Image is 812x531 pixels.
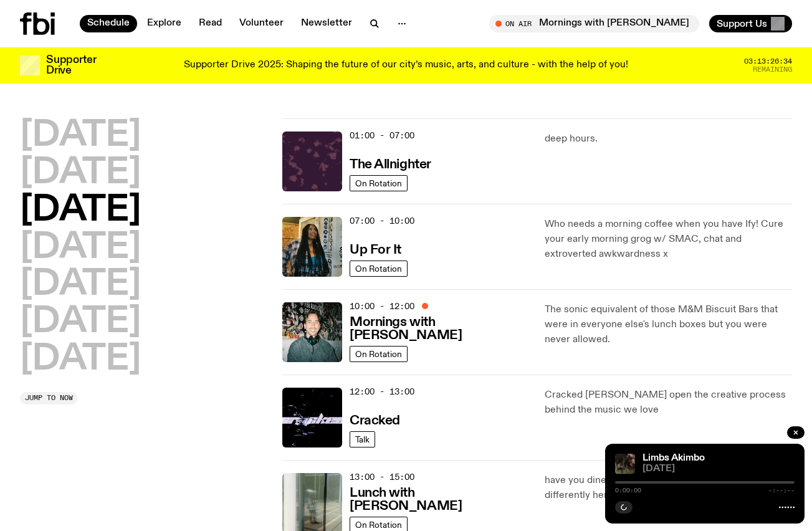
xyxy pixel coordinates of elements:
[717,18,767,29] span: Support Us
[545,217,792,262] p: Who needs a morning coffee when you have Ify! Cure your early morning grog w/ SMAC, chat and extr...
[20,193,141,228] button: [DATE]
[350,156,431,171] a: The Allnighter
[20,118,141,153] button: [DATE]
[350,244,401,257] h3: Up For It
[350,414,400,428] h3: Cracked
[709,15,792,32] button: Support Us
[20,231,141,265] button: [DATE]
[232,15,291,32] a: Volunteer
[545,388,792,418] p: Cracked [PERSON_NAME] open the creative process behind the music we love
[282,302,342,362] img: Radio presenter Ben Hansen sits in front of a wall of photos and an fbi radio sign. Film photo. B...
[25,395,73,401] span: Jump to now
[282,217,342,277] img: Ify - a Brown Skin girl with black braided twists, looking up to the side with her tongue stickin...
[20,392,78,404] button: Jump to now
[545,473,792,503] p: have you dined with us before? we do things a little differently here
[355,520,402,529] span: On Rotation
[355,264,402,273] span: On Rotation
[744,58,792,65] span: 03:13:26:34
[80,15,137,32] a: Schedule
[350,261,408,277] a: On Rotation
[350,158,431,171] h3: The Allnighter
[20,156,141,191] button: [DATE]
[350,175,408,191] a: On Rotation
[282,388,342,447] img: Logo for Podcast Cracked. Black background, with white writing, with glass smashing graphics
[642,453,705,463] a: Limbs Akimbo
[350,412,400,428] a: Cracked
[350,346,408,362] a: On Rotation
[355,434,370,444] span: Talk
[355,349,402,358] span: On Rotation
[350,316,530,342] h3: Mornings with [PERSON_NAME]
[545,302,792,347] p: The sonic equivalent of those M&M Biscuit Bars that were in everyone else's lunch boxes but you w...
[140,15,189,32] a: Explore
[753,66,792,73] span: Remaining
[350,300,414,312] span: 10:00 - 12:00
[355,178,402,188] span: On Rotation
[545,132,792,146] p: deep hours.
[350,130,414,141] span: 01:00 - 07:00
[615,454,635,474] img: Jackson sits at an outdoor table, legs crossed and gazing at a black and brown dog also sitting a...
[350,471,414,483] span: 13:00 - 15:00
[350,431,375,447] a: Talk
[20,342,141,377] button: [DATE]
[350,386,414,398] span: 12:00 - 13:00
[350,313,530,342] a: Mornings with [PERSON_NAME]
[184,60,628,71] p: Supporter Drive 2025: Shaping the future of our city’s music, arts, and culture - with the help o...
[350,487,530,513] h3: Lunch with [PERSON_NAME]
[294,15,360,32] a: Newsletter
[20,267,141,302] button: [DATE]
[191,15,229,32] a: Read
[20,305,141,340] button: [DATE]
[350,215,414,227] span: 07:00 - 10:00
[768,487,795,494] span: -:--:--
[46,55,96,76] h3: Supporter Drive
[489,15,699,32] button: On AirMornings with [PERSON_NAME]
[350,484,530,513] a: Lunch with [PERSON_NAME]
[615,487,641,494] span: 0:00:00
[350,241,401,257] a: Up For It
[642,464,795,474] span: [DATE]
